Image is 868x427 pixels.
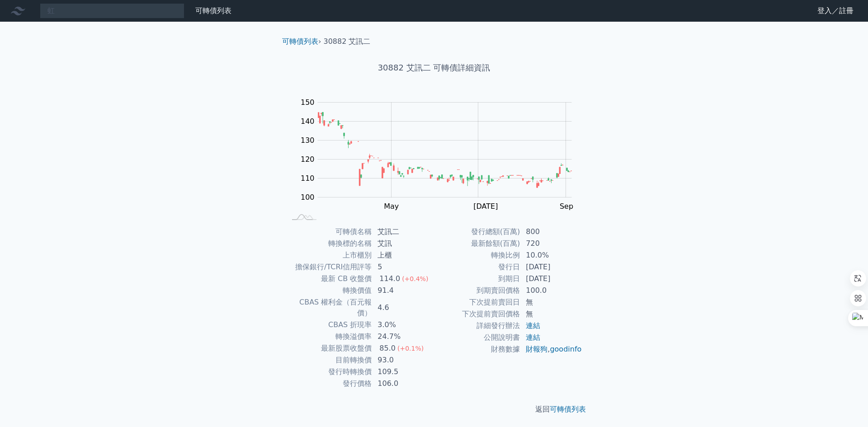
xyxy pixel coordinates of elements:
tspan: 150 [301,98,315,107]
td: 發行總額(百萬) [434,226,520,238]
div: 114.0 [377,273,402,284]
td: 下次提前賣回價格 [434,308,520,320]
tspan: [DATE] [473,202,498,211]
td: 轉換比例 [434,249,520,261]
td: 艾訊二 [372,226,434,238]
td: 轉換標的名稱 [286,238,372,249]
td: 3.0% [372,319,434,331]
td: 100.0 [520,285,582,296]
td: 最新餘額(百萬) [434,238,520,249]
span: (+0.4%) [402,275,428,282]
a: 登入／註冊 [810,4,861,18]
td: 無 [520,296,582,308]
iframe: Chat Widget [823,384,868,427]
td: 106.0 [372,378,434,389]
tspan: May [384,202,399,211]
a: goodinfo [550,345,581,353]
tspan: 130 [301,136,315,145]
td: 到期賣回價格 [434,285,520,296]
td: 艾訊 [372,238,434,249]
td: 擔保銀行/TCRI信用評等 [286,261,372,273]
td: 發行價格 [286,378,372,389]
td: 可轉債名稱 [286,226,372,238]
g: Chart [296,98,585,211]
p: 返回 [275,404,593,415]
td: 24.7% [372,331,434,343]
li: › [282,36,321,47]
td: 財務數據 [434,343,520,355]
a: 可轉債列表 [282,37,318,46]
td: 無 [520,308,582,320]
td: 轉換價值 [286,285,372,296]
div: 85.0 [377,343,397,354]
tspan: 100 [301,193,315,202]
td: 4.6 [372,296,434,319]
input: 搜尋可轉債 代號／名稱 [40,3,184,19]
a: 連結 [526,333,540,342]
tspan: 140 [301,117,315,126]
h1: 30882 艾訊二 可轉債詳細資訊 [275,61,593,74]
td: 5 [372,261,434,273]
td: 最新 CB 收盤價 [286,273,372,285]
td: 720 [520,238,582,249]
td: CBAS 折現率 [286,319,372,331]
td: 發行時轉換價 [286,366,372,378]
td: 上櫃 [372,249,434,261]
span: (+0.1%) [397,345,424,352]
td: 下次提前賣回日 [434,296,520,308]
td: CBAS 權利金（百元報價） [286,296,372,319]
tspan: 120 [301,155,315,164]
div: 聊天小工具 [823,384,868,427]
td: 轉換溢價率 [286,331,372,343]
td: 10.0% [520,249,582,261]
td: 到期日 [434,273,520,285]
td: 91.4 [372,285,434,296]
a: 財報狗 [526,345,547,353]
td: [DATE] [520,273,582,285]
td: 93.0 [372,354,434,366]
td: 上市櫃別 [286,249,372,261]
li: 30882 艾訊二 [324,36,371,47]
td: 最新股票收盤價 [286,343,372,354]
tspan: Sep [560,202,573,211]
td: [DATE] [520,261,582,273]
td: 800 [520,226,582,238]
a: 可轉債列表 [550,405,586,413]
td: 109.5 [372,366,434,378]
td: 發行日 [434,261,520,273]
td: 目前轉換價 [286,354,372,366]
a: 連結 [526,321,540,330]
td: 公開說明書 [434,332,520,343]
tspan: 110 [301,174,315,183]
a: 可轉債列表 [195,6,231,15]
td: 詳細發行辦法 [434,320,520,332]
td: , [520,343,582,355]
